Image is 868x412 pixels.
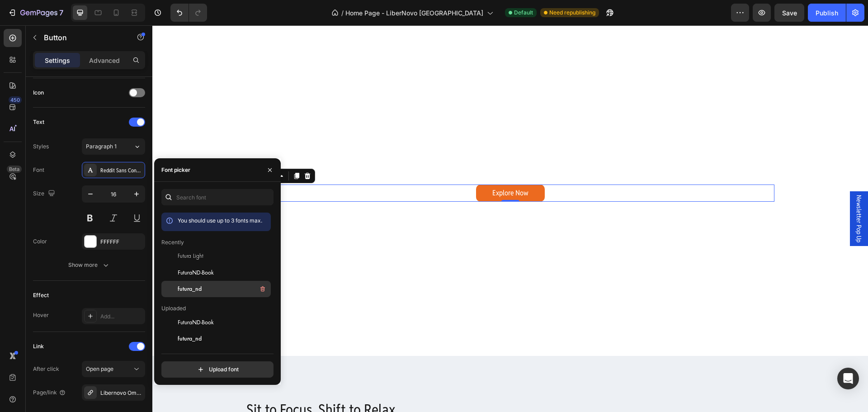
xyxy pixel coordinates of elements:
[9,96,22,104] div: 450
[100,389,143,397] div: Libernovo Omni - Best Ergonomic Chair
[774,4,804,22] button: Save
[161,166,190,174] div: Font picker
[837,368,859,389] div: Open Intercom Messenger
[100,238,143,246] div: FFFFFF
[86,365,113,372] span: Open page
[33,237,47,246] div: Color
[89,56,120,65] p: Advanced
[82,361,145,377] button: Open page
[702,170,711,217] span: Newsletter Pop Up
[33,311,49,319] div: Hover
[33,291,49,299] div: Effect
[33,388,66,397] div: Page/link
[95,138,621,151] p: Adapts in real-time to your spine's curves with smart support angles and zero-gravity relief.
[100,313,143,321] div: Add...
[170,4,207,22] div: Undo/Redo
[82,138,145,155] button: Paragraph 1
[178,217,262,224] span: You should use up to 3 fonts max.
[44,32,121,43] p: Button
[178,285,202,293] span: futura_nd
[4,4,67,22] button: 7
[68,260,110,270] div: Show more
[161,238,184,246] p: Recently
[161,361,274,378] button: Upload font
[105,147,126,155] div: Button
[514,9,533,17] span: Default
[45,56,70,65] p: Settings
[178,252,203,260] span: Futura Light
[340,161,376,175] div: Rich Text Editor. Editing area: main
[33,166,44,174] div: Font
[59,7,63,18] p: 7
[782,9,797,17] span: Save
[161,304,186,313] p: Uploaded
[324,159,392,177] a: Rich Text Editor. Editing area: main
[7,166,22,173] div: Beta
[33,188,57,200] div: Size
[549,9,595,17] span: Need republishing
[816,8,838,18] div: Publish
[33,89,44,97] div: Icon
[94,104,622,130] h2: LiberNovo Omni
[95,83,621,96] p: The World's First Dynamic Ergonomic Chair
[86,142,117,151] span: Paragraph 1
[33,257,145,273] button: Show more
[178,318,214,327] span: FuturaND-Book
[341,8,344,18] span: /
[345,8,483,18] span: Home Page - LiberNovo [GEOGRAPHIC_DATA]
[161,189,274,205] input: Search font
[178,269,214,277] span: FuturaND-Book
[33,118,44,126] div: Text
[33,142,49,151] div: Styles
[33,365,59,373] div: After click
[33,342,44,350] div: Link
[100,166,143,175] div: Reddit Sans Condensed
[178,335,202,343] span: futura_nd
[808,4,846,22] button: Publish
[196,365,239,374] div: Upload font
[340,161,376,175] p: Explore Now
[152,25,868,412] iframe: To enrich screen reader interactions, please activate Accessibility in Grammarly extension settings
